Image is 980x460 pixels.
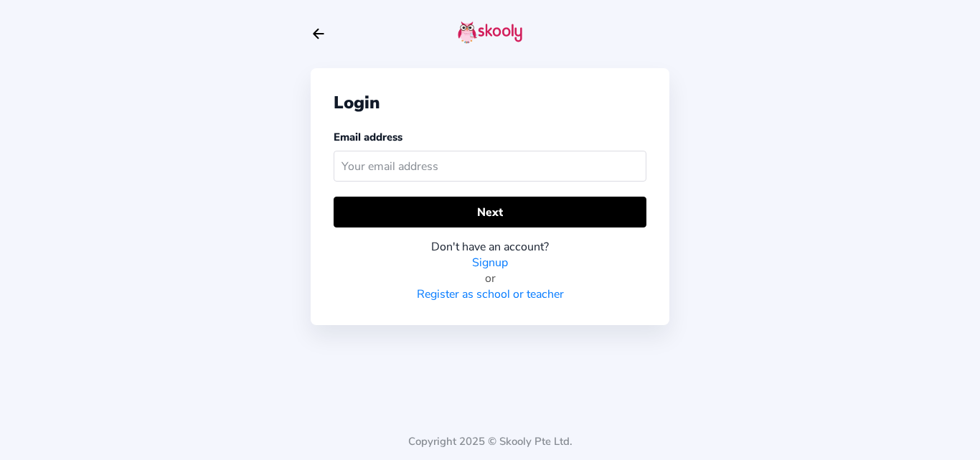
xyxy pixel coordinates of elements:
[334,91,646,114] div: Login
[458,21,522,44] img: skooly-logo.png
[311,26,326,42] button: arrow back outline
[417,286,564,302] a: Register as school or teacher
[334,197,646,227] button: Next
[334,151,646,182] input: Your email address
[334,239,646,255] div: Don't have an account?
[334,271,646,286] div: or
[472,255,508,271] a: Signup
[334,130,402,144] label: Email address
